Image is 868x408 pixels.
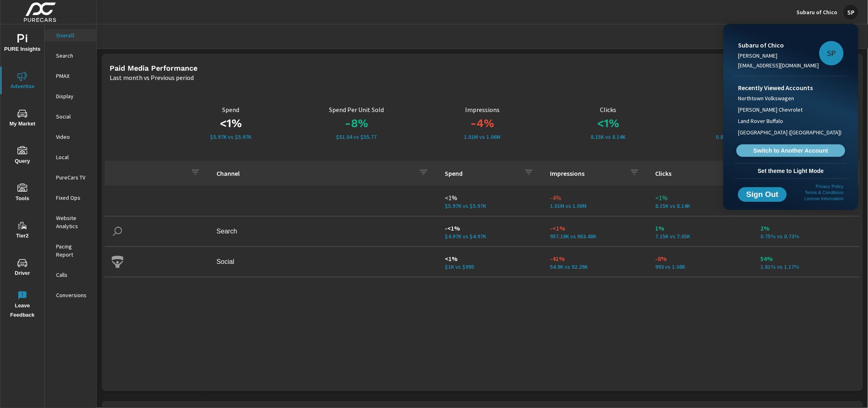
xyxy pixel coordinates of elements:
span: Northtown Volkswagen [738,94,794,102]
span: [PERSON_NAME] Chevrolet [738,106,803,114]
a: Terms & Conditions [805,190,844,195]
p: [PERSON_NAME] [738,52,819,60]
span: Land Rover Buffalo [738,117,783,125]
p: [EMAIL_ADDRESS][DOMAIN_NAME] [738,61,819,69]
p: Recently Viewed Accounts [738,83,844,93]
a: Privacy Policy [816,184,844,189]
span: [GEOGRAPHIC_DATA] ([GEOGRAPHIC_DATA]) [738,128,842,136]
span: Sign Out [745,191,780,198]
a: Switch to Another Account [736,145,845,157]
a: License Information [805,196,844,201]
span: Switch to Another Account [741,147,840,155]
div: SP [819,41,844,65]
p: Subaru of Chico [738,40,819,50]
button: Sign Out [738,187,787,202]
button: Set theme to Light Mode [735,164,847,178]
span: Set theme to Light Mode [738,167,844,175]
